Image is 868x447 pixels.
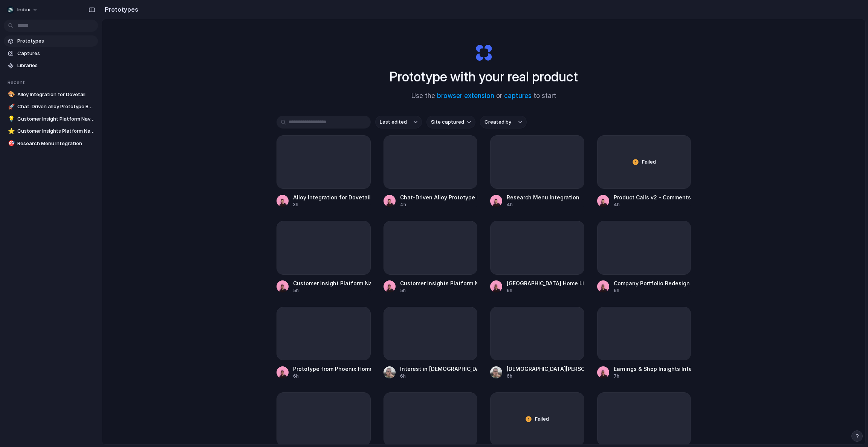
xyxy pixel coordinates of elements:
[7,91,14,98] button: 🎨
[484,118,511,126] span: Created by
[504,92,532,100] a: captures
[293,373,371,380] div: 6h
[4,113,98,125] a: 💡Customer Insight Platform Navigation Revamp
[17,91,95,98] span: Alloy Integration for Dovetail
[102,5,138,14] h2: Prototypes
[384,307,478,380] a: Interest in [DEMOGRAPHIC_DATA][PERSON_NAME]6h
[400,279,478,287] div: Customer Insights Platform Navigation Revamp
[8,103,13,111] div: 🚀
[8,139,13,148] div: 🎯
[293,365,371,373] div: Prototype from Phoenix Homes Market
[384,221,478,294] a: Customer Insights Platform Navigation Revamp5h
[597,221,691,294] a: Company Portfolio Redesign6h
[8,90,13,99] div: 🎨
[535,415,549,423] span: Failed
[400,193,478,201] div: Chat-Driven Alloy Prototype Builder
[277,307,371,380] a: Prototype from Phoenix Homes Market6h
[431,118,464,126] span: Site captured
[17,6,30,14] span: Index
[614,373,691,380] div: 7h
[7,115,14,123] button: 💡
[375,116,422,129] button: Last edited
[614,287,690,294] div: 6h
[490,307,584,380] a: [DEMOGRAPHIC_DATA][PERSON_NAME] Profile Preview6h
[507,365,584,373] div: [DEMOGRAPHIC_DATA][PERSON_NAME] Profile Preview
[17,103,95,110] span: Chat-Driven Alloy Prototype Builder
[400,201,478,208] div: 4h
[17,62,95,69] span: Libraries
[7,127,14,135] button: ⭐
[7,103,14,110] button: 🚀
[277,135,371,208] a: Alloy Integration for Dovetail3h
[614,279,690,287] div: Company Portfolio Redesign
[400,365,478,373] div: Interest in [DEMOGRAPHIC_DATA][PERSON_NAME]
[8,115,13,123] div: 💡
[4,48,98,59] a: Captures
[507,373,584,380] div: 6h
[390,67,578,87] h1: Prototype with your real product
[642,158,656,166] span: Failed
[293,193,371,201] div: Alloy Integration for Dovetail
[293,279,371,287] div: Customer Insight Platform Navigation Revamp
[4,126,98,137] a: ⭐Customer Insights Platform Navigation Revamp
[426,116,475,129] button: Site captured
[384,135,478,208] a: Chat-Driven Alloy Prototype Builder4h
[490,221,584,294] a: [GEOGRAPHIC_DATA] Home Listing Optimization6h
[400,287,478,294] div: 5h
[8,127,13,136] div: ⭐
[4,60,98,71] a: Libraries
[437,92,494,100] a: browser extension
[17,37,95,45] span: Prototypes
[411,91,556,101] span: Use the or to start
[17,140,95,147] span: Research Menu Integration
[7,140,14,147] button: 🎯
[400,373,478,380] div: 6h
[4,138,98,149] a: 🎯Research Menu Integration
[614,365,691,373] div: Earnings & Shop Insights Integration
[293,201,371,208] div: 3h
[597,307,691,380] a: Earnings & Shop Insights Integration7h
[614,201,691,208] div: 4h
[277,221,371,294] a: Customer Insight Platform Navigation Revamp5h
[614,193,691,201] div: Product Calls v2 - Comments Panel
[4,101,98,112] a: 🚀Chat-Driven Alloy Prototype Builder
[380,118,407,126] span: Last edited
[507,201,579,208] div: 4h
[4,89,98,100] a: 🎨Alloy Integration for Dovetail
[17,127,95,135] span: Customer Insights Platform Navigation Revamp
[490,135,584,208] a: Research Menu Integration4h
[507,193,579,201] div: Research Menu Integration
[4,4,42,16] button: Index
[597,135,691,208] a: FailedProduct Calls v2 - Comments Panel4h
[507,279,584,287] div: [GEOGRAPHIC_DATA] Home Listing Optimization
[17,50,95,57] span: Captures
[8,79,25,85] span: Recent
[507,287,584,294] div: 6h
[480,116,527,129] button: Created by
[293,287,371,294] div: 5h
[17,115,95,123] span: Customer Insight Platform Navigation Revamp
[4,35,98,47] a: Prototypes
